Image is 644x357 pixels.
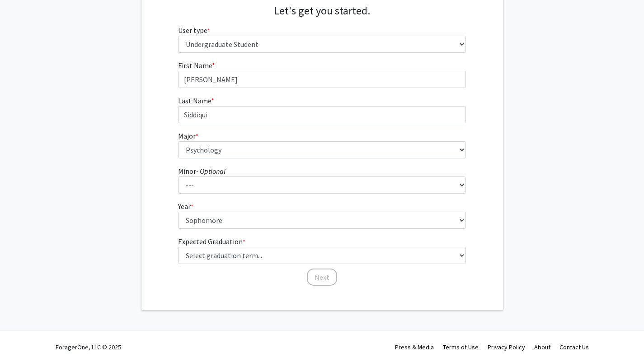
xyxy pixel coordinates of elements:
h4: Let's get you started. [178,5,466,18]
label: Major [178,130,198,141]
label: User type [178,25,210,36]
a: Privacy Policy [488,343,525,351]
i: - Optional [196,167,226,176]
a: Terms of Use [443,343,479,351]
span: First Name [178,61,212,70]
label: Minor [178,166,226,176]
button: Next [307,269,337,286]
a: Contact Us [559,343,589,351]
label: Year [178,201,193,212]
iframe: Chat [7,316,38,350]
a: About [534,343,550,351]
label: Expected Graduation [178,236,245,247]
a: Press & Media [395,343,434,351]
span: Last Name [178,96,211,105]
